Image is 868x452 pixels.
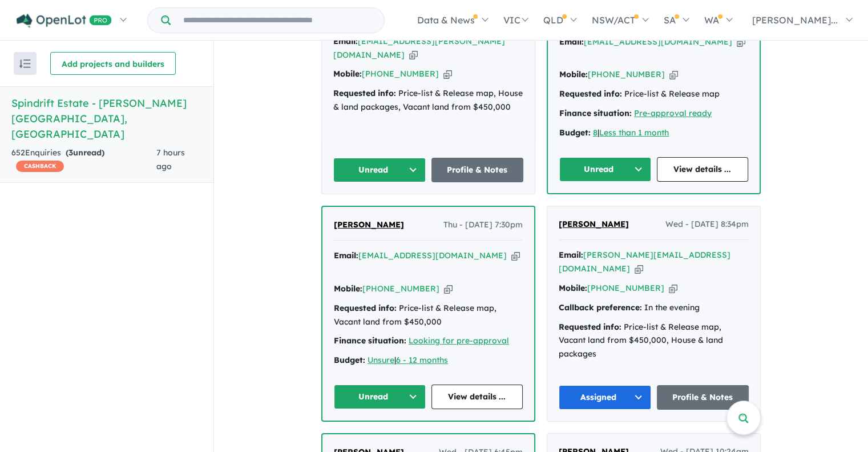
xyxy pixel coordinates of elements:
input: Try estate name, suburb, builder or developer [173,8,382,33]
h5: Spindrift Estate - [PERSON_NAME][GEOGRAPHIC_DATA] , [GEOGRAPHIC_DATA] [11,95,202,142]
span: Wed - [DATE] 8:34pm [665,218,749,231]
a: [PHONE_NUMBER] [587,283,664,293]
button: Unread [333,158,426,182]
a: [PERSON_NAME] [559,218,629,231]
span: [PERSON_NAME] [334,219,404,230]
strong: Finance situation: [559,108,632,118]
strong: ( unread) [66,147,104,158]
a: 6 - 12 months [396,355,448,365]
strong: Email: [559,250,583,260]
button: Copy [737,36,745,48]
a: [EMAIL_ADDRESS][DOMAIN_NAME] [358,250,507,261]
strong: Requested info: [333,88,396,98]
button: Add projects and builders [50,52,176,75]
a: Pre-approval ready [634,108,712,118]
button: Copy [444,283,453,295]
button: Copy [669,282,677,294]
strong: Requested info: [559,89,622,99]
strong: Requested info: [334,303,397,313]
button: Copy [409,49,418,61]
button: Copy [443,68,452,80]
div: Price-list & Release map, Vacant land from $450,000, House & land packages [559,321,749,361]
strong: Email: [559,37,584,47]
div: In the evening [559,301,749,315]
img: Openlot PRO Logo White [17,14,112,28]
strong: Mobile: [559,69,588,79]
div: Price-list & Release map, House & land packages, Vacant land from $450,000 [333,87,523,114]
a: [PHONE_NUMBER] [588,69,665,79]
strong: Mobile: [559,283,587,293]
a: View details ... [657,157,749,182]
strong: Budget: [334,355,365,365]
span: Thu - [DATE] 7:30pm [443,218,523,232]
a: Looking for pre-approval [409,335,509,346]
a: View details ... [431,385,523,409]
div: Price-list & Release map, Vacant land from $450,000 [334,302,523,329]
button: Unread [559,157,651,182]
strong: Email: [334,250,358,261]
a: Unsure [368,355,394,365]
a: [PHONE_NUMBER] [362,283,439,294]
strong: Budget: [559,127,591,138]
strong: Mobile: [333,69,362,79]
button: Copy [511,250,520,262]
span: [PERSON_NAME] [559,219,629,229]
a: [EMAIL_ADDRESS][DOMAIN_NAME] [584,37,732,47]
a: 8 [593,127,597,138]
span: 7 hours ago [156,147,184,171]
button: Copy [669,69,678,81]
div: 652 Enquir ies [11,146,156,174]
strong: Finance situation: [334,335,406,346]
strong: Callback preference: [559,302,642,313]
button: Copy [635,263,643,275]
div: | [559,126,748,140]
span: [PERSON_NAME]... [752,14,838,26]
span: 3 [68,147,73,158]
strong: Requested info: [559,322,621,332]
span: CASHBACK [16,161,64,172]
strong: Email: [333,36,358,46]
div: Price-list & Release map [559,87,748,101]
a: Profile & Notes [657,385,749,410]
a: [PHONE_NUMBER] [362,69,439,79]
img: sort.svg [19,59,31,68]
a: [PERSON_NAME][EMAIL_ADDRESS][DOMAIN_NAME] [559,250,730,274]
a: [EMAIL_ADDRESS][PERSON_NAME][DOMAIN_NAME] [333,36,505,60]
a: Less than 1 month [599,127,669,138]
div: | [334,354,523,367]
a: Profile & Notes [431,158,524,182]
button: Assigned [559,385,651,410]
button: Unread [334,385,426,409]
strong: Mobile: [334,283,362,294]
a: [PERSON_NAME] [334,218,404,232]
